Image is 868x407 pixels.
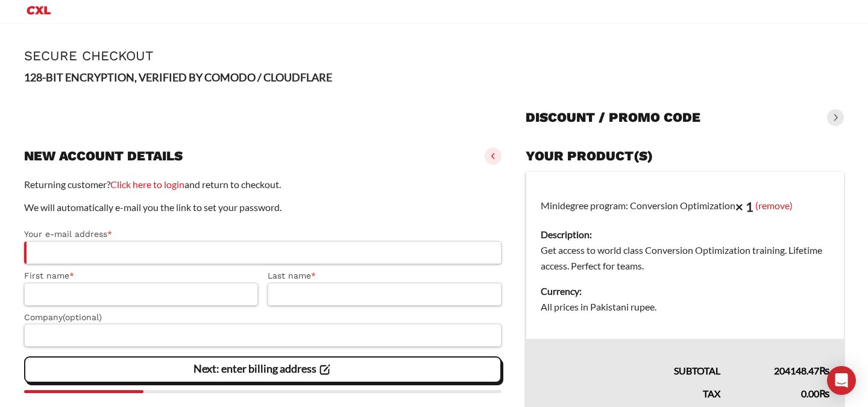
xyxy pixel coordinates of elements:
[268,269,502,283] label: Last name
[526,379,735,402] th: Tax
[801,388,829,399] bdi: 0.00
[63,312,102,322] span: (optional)
[110,178,184,190] a: Click here to login
[755,199,793,210] a: (remove)
[541,242,829,274] dd: Get access to world class Conversion Optimization training. Lifetime access. Perfect for teams.
[24,200,502,215] p: We will automatically e-mail you the link to set your password.
[526,339,735,379] th: Subtotal
[24,148,183,165] h3: New account details
[819,365,829,376] span: ₨
[541,299,829,315] dd: All prices in Pakistani rupee.
[24,269,258,283] label: First name
[827,366,856,395] div: Open Intercom Messenger
[541,227,829,242] dt: Description:
[735,198,753,215] strong: × 1
[526,109,700,126] h3: Discount / promo code
[24,356,502,383] vaadin-button: Next: enter billing address
[774,365,829,376] bdi: 204148.47
[24,48,844,63] h1: Secure Checkout
[24,227,502,241] label: Your e-mail address
[24,311,502,324] label: Company
[24,71,332,84] strong: 128-BIT ENCRYPTION, VERIFIED BY COMODO / CLOUDFLARE
[526,172,844,339] td: Minidegree program: Conversion Optimization
[819,388,829,399] span: ₨
[541,283,829,299] dt: Currency:
[24,177,502,192] p: Returning customer? and return to checkout.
